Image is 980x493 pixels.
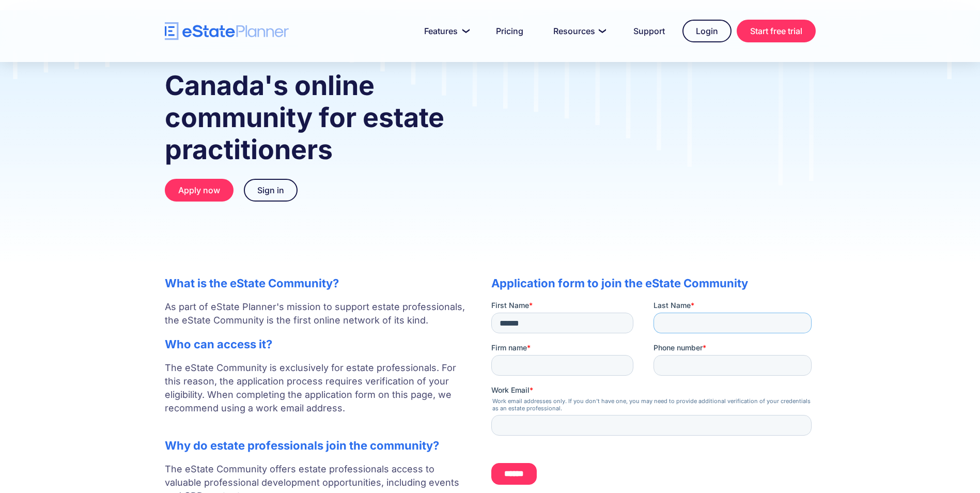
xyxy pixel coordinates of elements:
[412,21,478,41] a: Features
[484,21,536,41] a: Pricing
[165,439,471,452] h2: Why do estate professionals join the community?
[165,300,471,327] p: As part of eState Planner's mission to support estate professionals, the eState Community is the ...
[165,337,471,351] h2: Who can access it?
[165,69,444,166] strong: Canada's online community for estate practitioners
[682,20,732,42] a: Login
[621,21,677,41] a: Support
[165,179,234,202] a: Apply now
[491,276,816,290] h2: Application form to join the eState Community
[165,276,471,290] h2: What is the eState Community?
[244,179,298,202] a: Sign in
[165,361,471,428] p: The eState Community is exclusively for estate professionals. For this reason, the application pr...
[165,22,289,40] a: home
[541,21,616,41] a: Resources
[737,20,816,42] a: Start free trial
